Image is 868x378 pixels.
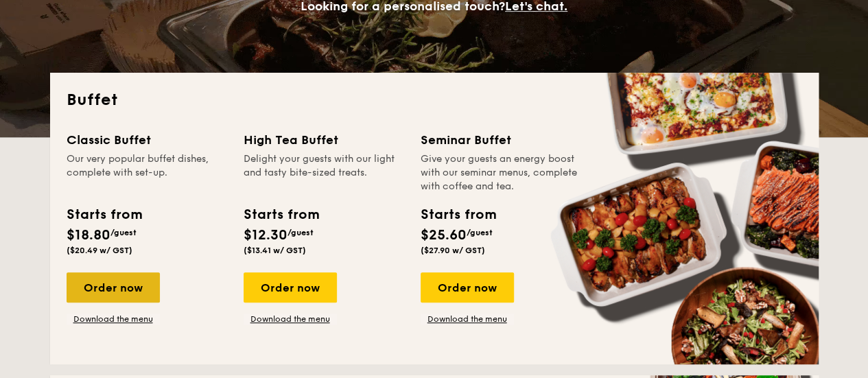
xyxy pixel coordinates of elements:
[67,246,132,255] span: ($20.49 w/ GST)
[467,228,493,237] span: /guest
[244,152,404,193] div: Delight your guests with our light and tasty bite-sized treats.
[421,272,514,303] div: Order now
[421,204,495,225] div: Starts from
[244,130,404,150] div: High Tea Buffet
[288,228,314,237] span: /guest
[421,152,581,193] div: Give your guests an energy boost with our seminar menus, complete with coffee and tea.
[421,227,467,244] span: $25.60
[244,204,318,225] div: Starts from
[421,246,485,255] span: ($27.90 w/ GST)
[244,227,288,244] span: $12.30
[67,314,160,324] a: Download the menu
[244,246,306,255] span: ($13.41 w/ GST)
[421,314,514,324] a: Download the menu
[244,314,337,324] a: Download the menu
[244,272,337,303] div: Order now
[67,272,160,303] div: Order now
[67,130,227,150] div: Classic Buffet
[110,228,137,237] span: /guest
[67,227,110,244] span: $18.80
[67,204,141,225] div: Starts from
[421,130,581,150] div: Seminar Buffet
[67,89,802,111] h2: Buffet
[67,152,227,193] div: Our very popular buffet dishes, complete with set-up.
